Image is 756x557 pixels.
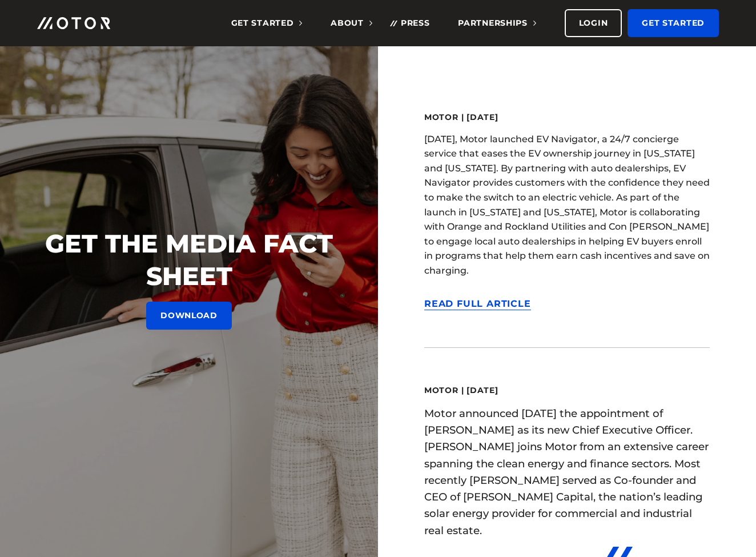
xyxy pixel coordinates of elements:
div: Motor [DATE] [424,112,710,123]
img: Motor [37,17,110,29]
div: Motor [DATE] [424,385,710,396]
div: GET THE MEDIA FACT SHEET [23,227,355,292]
span: About [331,18,372,28]
span: | [459,385,467,395]
p: [DATE], Motor launched EV Navigator, a 24/7 concierge service that eases the EV ownership journey... [424,132,710,278]
a: Read Full Article [424,298,531,311]
span: | [459,112,467,122]
p: Motor announced [DATE] the appointment of [PERSON_NAME] as its new Chief Executive Officer. [PERS... [424,405,710,539]
a: Login [565,9,622,37]
a: Get Started [628,9,719,37]
span: Get Started [231,18,303,28]
a: DOWNLOAD [146,302,232,330]
span: Partnerships [458,18,536,28]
